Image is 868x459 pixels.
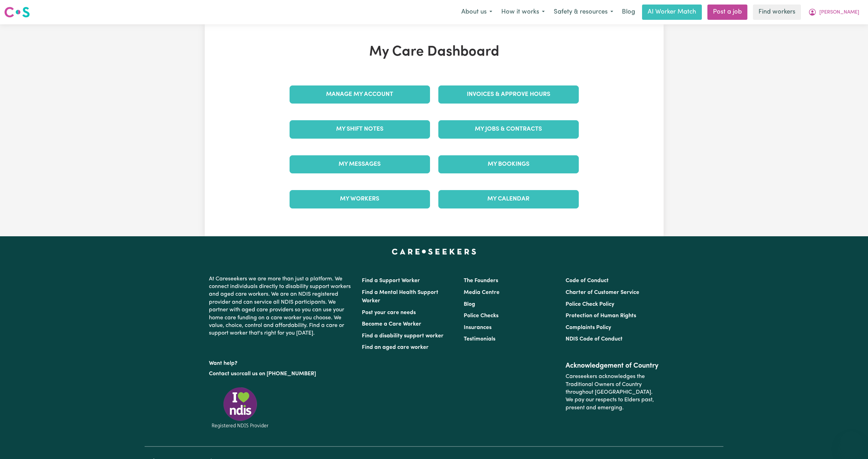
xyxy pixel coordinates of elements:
a: Careseekers logo [4,4,30,20]
a: Post a job [707,5,747,20]
h2: Acknowledgement of Country [566,362,659,370]
a: My Workers [290,190,430,208]
iframe: Button to launch messaging window, conversation in progress [840,431,862,453]
a: The Founders [464,278,498,284]
a: Become a Care Worker [362,321,421,327]
a: Contact us [209,371,236,377]
a: My Jobs & Contracts [438,120,579,138]
a: Insurances [464,325,492,330]
a: My Calendar [438,190,579,208]
a: Invoices & Approve Hours [438,85,579,104]
button: My Account [804,5,864,19]
a: Careseekers home page [392,249,476,254]
a: Complaints Policy [566,325,611,330]
p: At Careseekers we are more than just a platform. We connect individuals directly to disability su... [209,272,354,340]
img: Careseekers logo [4,6,30,18]
a: Police Checks [464,313,498,319]
a: Find a disability support worker [362,333,444,339]
p: Careseekers acknowledges the Traditional Owners of Country throughout [GEOGRAPHIC_DATA]. We pay o... [566,370,659,415]
a: Testimonials [464,336,495,342]
a: Find workers [753,5,801,20]
button: About us [457,5,497,19]
button: Safety & resources [549,5,618,19]
a: My Shift Notes [290,120,430,138]
a: Charter of Customer Service [566,290,639,295]
a: Protection of Human Rights [566,313,636,319]
a: Blog [464,302,475,307]
a: Find a Support Worker [362,278,420,284]
a: My Messages [290,155,430,173]
a: NDIS Code of Conduct [566,336,623,342]
a: Manage My Account [290,85,430,104]
a: Media Centre [464,290,500,295]
a: call us on [PHONE_NUMBER] [242,371,316,377]
img: Registered NDIS provider [209,386,271,429]
p: Want help? [209,357,354,367]
a: Find an aged care worker [362,345,429,350]
a: Code of Conduct [566,278,609,284]
span: [PERSON_NAME] [819,9,859,16]
h1: My Care Dashboard [285,44,583,60]
a: My Bookings [438,155,579,173]
a: Post your care needs [362,310,416,315]
a: Find a Mental Health Support Worker [362,290,438,304]
p: or [209,367,354,380]
a: Blog [618,5,639,20]
a: Police Check Policy [566,302,614,307]
a: AI Worker Match [642,5,702,20]
button: How it works [497,5,549,19]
